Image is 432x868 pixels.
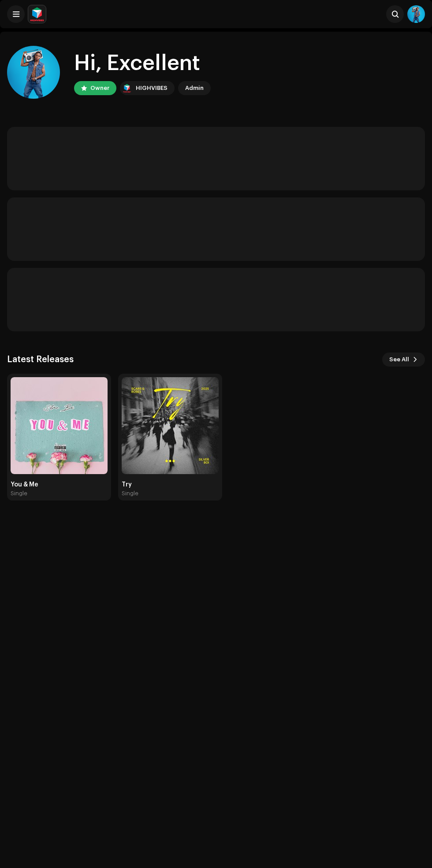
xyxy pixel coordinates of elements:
img: d155869c-e281-453d-b088-ae75af7c3f61 [407,5,425,23]
h3: Latest Releases [7,352,74,367]
div: Hi, Excellent [74,49,211,78]
img: feab3aad-9b62-475c-8caf-26f15a9573ee [122,83,132,93]
button: See All [382,352,425,367]
div: Single [122,490,138,497]
div: You & Me [11,481,108,488]
img: d155869c-e281-453d-b088-ae75af7c3f61 [7,46,60,99]
div: HIGHVIBES [136,83,168,93]
img: 11cb59d5-9ac9-4c29-9447-0242dbbc5e91 [11,377,108,474]
div: Try [122,481,219,488]
div: Admin [185,83,204,93]
img: d102ddd9-75a4-40fe-9e76-53a1adb9385d [122,377,219,474]
img: feab3aad-9b62-475c-8caf-26f15a9573ee [28,5,46,23]
span: See All [389,351,409,368]
div: Owner [90,83,109,93]
div: Single [11,490,27,497]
